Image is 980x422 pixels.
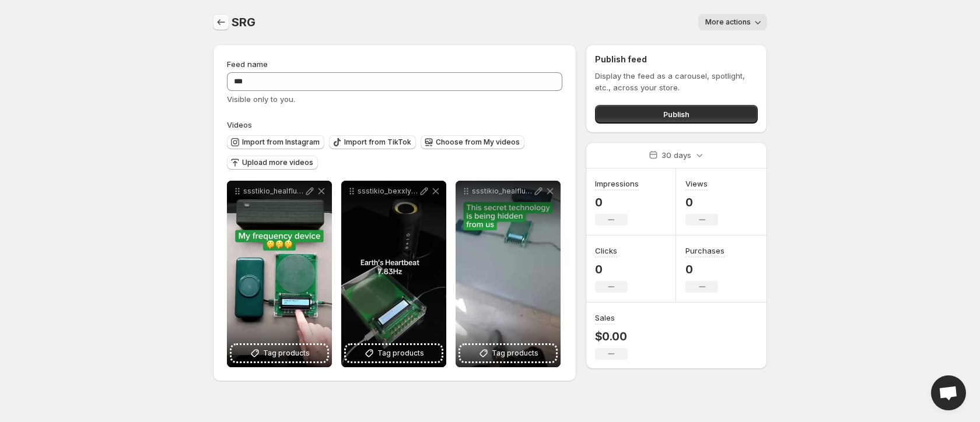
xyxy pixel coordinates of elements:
div: ssstikio_bexxlyco_1747854561002 1 - TrimTag products [341,181,446,367]
button: Import from TikTok [329,135,416,149]
span: Videos [227,120,252,129]
span: More actions [705,17,751,27]
button: More actions [698,14,767,30]
span: Publish [663,108,689,120]
p: ssstikio_bexxlyco_1747854561002 1 - Trim [358,187,418,196]
p: 30 days [661,149,691,161]
span: Choose from My videos [436,138,520,147]
p: $0.00 [595,329,628,343]
span: Tag products [377,347,424,359]
span: Tag products [492,347,538,359]
h3: Sales [595,312,615,323]
button: Upload more videos [227,156,318,170]
div: ssstikio_healflux_1747854537762 - TrimTag products [227,181,332,367]
span: Visible only to you. [227,94,295,104]
div: Open chat [931,375,966,410]
p: 0 [685,195,718,209]
h3: Clicks [595,245,617,256]
p: ssstikio_healflux_1751907689460 - Trim [472,187,533,196]
button: Import from Instagram [227,135,324,149]
span: Import from Instagram [242,138,320,147]
p: 0 [595,262,628,276]
button: Tag products [460,345,556,361]
button: Publish [595,105,758,124]
span: Import from TikTok [344,138,411,147]
div: ssstikio_healflux_1751907689460 - TrimTag products [456,181,561,367]
span: Feed name [227,59,268,69]
span: SRG [232,15,255,29]
p: Display the feed as a carousel, spotlight, etc., across your store. [595,70,758,93]
h3: Purchases [685,245,724,256]
button: Settings [213,14,229,30]
h3: Impressions [595,178,639,189]
button: Choose from My videos [421,135,524,149]
p: 0 [595,195,639,209]
span: Tag products [263,347,310,359]
h3: Views [685,178,708,189]
button: Tag products [346,345,442,361]
button: Tag products [232,345,327,361]
h2: Publish feed [595,54,758,65]
span: Upload more videos [242,158,313,167]
p: 0 [685,262,724,276]
p: ssstikio_healflux_1747854537762 - Trim [243,187,304,196]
